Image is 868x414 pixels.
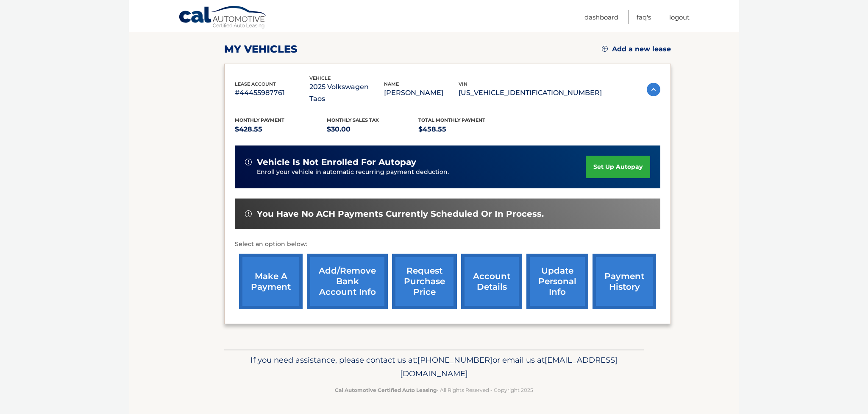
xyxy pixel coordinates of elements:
[647,83,660,96] img: accordion-active.svg
[400,355,618,378] span: [EMAIL_ADDRESS][DOMAIN_NAME]
[637,10,651,24] a: FAQ's
[178,6,267,30] a: Cal Automotive
[307,254,388,309] a: Add/Remove bank account info
[586,156,650,178] a: set up autopay
[309,75,331,81] span: vehicle
[669,10,690,24] a: Logout
[392,254,457,309] a: request purchase price
[459,81,467,87] span: vin
[593,254,656,309] a: payment history
[602,46,608,52] img: add.svg
[327,117,379,123] span: Monthly sales Tax
[418,123,510,135] p: $458.55
[235,87,309,99] p: #44455987761
[230,386,638,394] p: - All Rights Reserved - Copyright 2025
[417,355,492,365] span: [PHONE_NUMBER]
[602,45,671,53] a: Add a new lease
[245,210,252,217] img: alert-white.svg
[526,254,588,309] a: update personal info
[418,117,485,123] span: Total Monthly Payment
[245,159,252,165] img: alert-white.svg
[335,387,437,393] strong: Cal Automotive Certified Auto Leasing
[257,157,416,168] span: vehicle is not enrolled for autopay
[384,81,399,87] span: name
[327,123,419,135] p: $30.00
[224,43,298,56] h2: my vehicles
[459,87,602,99] p: [US_VEHICLE_IDENTIFICATION_NUMBER]
[257,209,544,219] span: You have no ACH payments currently scheduled or in process.
[235,117,284,123] span: Monthly Payment
[239,254,303,309] a: make a payment
[584,10,618,24] a: Dashboard
[230,353,638,380] p: If you need assistance, please contact us at: or email us at
[257,168,586,177] p: Enroll your vehicle in automatic recurring payment deduction.
[235,123,327,135] p: $428.55
[235,81,276,87] span: lease account
[461,254,522,309] a: account details
[309,81,384,105] p: 2025 Volkswagen Taos
[235,239,660,249] p: Select an option below:
[384,87,459,99] p: [PERSON_NAME]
